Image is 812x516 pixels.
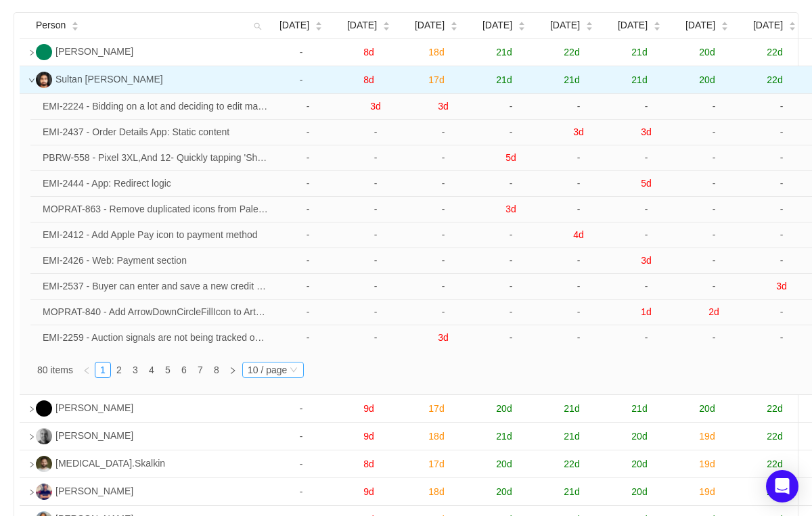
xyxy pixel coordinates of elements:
[28,49,35,56] i: icon: right
[505,204,516,214] span: 3d
[428,459,444,469] span: 17d
[300,431,303,442] span: -
[564,486,579,497] span: 21d
[225,362,241,378] li: Next Page
[193,362,208,377] a: 7
[631,486,647,497] span: 20d
[780,152,784,163] span: -
[28,406,35,413] i: icon: right
[442,178,445,189] span: -
[586,25,593,29] i: icon: caret-down
[143,362,160,378] li: 4
[780,306,784,317] span: -
[37,171,274,197] td: EMI-2444 - App: Redirect logic
[645,332,648,343] span: -
[55,402,133,413] span: [PERSON_NAME]
[37,300,274,325] td: MOPRAT-840 - Add ArrowDownCircleFillIcon to Artsy Icons
[713,178,716,189] span: -
[713,255,716,266] span: -
[780,332,784,343] span: -
[160,362,176,378] li: 5
[618,18,648,32] span: [DATE]
[72,25,79,29] i: icon: caret-down
[482,18,512,32] span: [DATE]
[713,229,716,240] span: -
[713,204,716,214] span: -
[55,430,133,441] span: [PERSON_NAME]
[307,229,310,240] span: -
[708,306,719,317] span: 2d
[641,306,652,317] span: 1d
[496,47,512,57] span: 21d
[36,72,52,88] img: SA
[496,403,512,414] span: 20d
[721,25,729,29] i: icon: caret-down
[496,459,512,469] span: 20d
[37,325,274,350] td: EMI-2259 - Auction signals are not being tracked on all grids
[248,13,267,38] i: icon: search
[307,178,310,189] span: -
[685,18,715,32] span: [DATE]
[144,362,159,377] a: 4
[363,74,374,85] span: 8d
[28,489,35,496] i: icon: right
[300,459,303,469] span: -
[374,126,378,137] span: -
[780,126,784,137] span: -
[300,486,303,497] span: -
[451,25,458,29] i: icon: caret-down
[767,431,782,442] span: 22d
[428,403,444,414] span: 17d
[776,281,787,291] span: 3d
[28,461,35,468] i: icon: right
[383,25,390,29] i: icon: caret-down
[510,101,513,112] span: -
[374,229,378,240] span: -
[573,229,584,240] span: 4d
[641,126,652,137] span: 3d
[37,94,274,120] td: EMI-2224 - Bidding on a lot and deciding to edit max bid after entering credit card but before su...
[510,126,513,137] span: -
[374,255,378,266] span: -
[208,362,225,378] li: 8
[442,306,445,317] span: -
[307,255,310,266] span: -
[36,428,52,444] img: MJ
[767,74,782,85] span: 22d
[300,74,303,85] span: -
[95,362,111,378] li: 1
[631,431,647,442] span: 20d
[374,332,378,343] span: -
[36,484,52,500] img: MD
[699,403,715,414] span: 20d
[315,20,323,24] i: icon: caret-up
[577,306,581,317] span: -
[496,486,512,497] span: 20d
[767,47,782,57] span: 22d
[363,486,374,497] span: 9d
[71,20,79,29] div: Sort
[518,20,526,29] div: Sort
[713,126,716,137] span: -
[713,281,716,291] span: -
[573,126,584,137] span: 3d
[699,431,715,442] span: 19d
[699,47,715,57] span: 20d
[78,362,95,378] li: Previous Page
[766,470,798,502] div: Open Intercom Messenger
[780,204,784,214] span: -
[451,20,458,24] i: icon: caret-up
[428,431,444,442] span: 18d
[438,101,449,112] span: 3d
[383,20,390,24] i: icon: caret-up
[363,459,374,469] span: 8d
[83,367,91,375] i: icon: left
[564,403,579,414] span: 21d
[300,47,303,57] span: -
[55,458,165,469] span: [MEDICAL_DATA].Skalkin
[176,362,192,378] li: 6
[577,281,581,291] span: -
[442,229,445,240] span: -
[510,229,513,240] span: -
[564,47,579,57] span: 22d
